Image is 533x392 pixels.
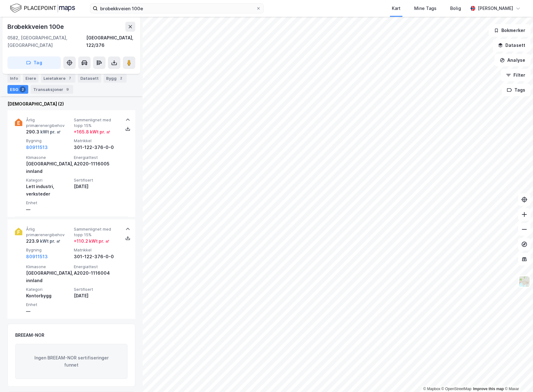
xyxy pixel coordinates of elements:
[26,183,71,198] div: Lett industri, verksteder
[414,5,437,12] div: Mine Tags
[74,183,119,190] div: [DATE]
[518,276,530,287] img: Z
[26,264,71,269] span: Klimasone
[392,5,401,12] div: Kart
[7,100,135,108] div: [DEMOGRAPHIC_DATA] (2)
[493,39,531,52] button: Datasett
[473,387,504,391] a: Improve this map
[74,155,119,160] span: Energiattest
[74,237,110,245] div: + 110.2 kWt pr. ㎡
[7,74,20,83] div: Info
[7,85,28,94] div: ESG
[26,308,71,315] div: —
[74,253,119,260] div: 301-122-376-0-0
[39,237,60,245] div: kWt pr. ㎡
[26,117,71,128] span: Årlig primærenergibehov
[26,206,71,213] div: —
[74,117,119,128] span: Sammenlignet med topp 15%
[26,155,71,160] span: Klimasone
[26,128,61,136] div: 290.3
[74,128,110,136] div: + 165.8 kWt pr. ㎡
[31,85,73,94] div: Transaksjoner
[441,387,472,391] a: OpenStreetMap
[26,247,71,253] span: Bygning
[450,5,461,12] div: Bolig
[67,75,73,81] div: 7
[86,34,135,49] div: [GEOGRAPHIC_DATA], 122/376
[26,144,48,151] button: 80911513
[15,344,128,379] div: Ingen BREEAM-NOR sertifiseringer funnet
[26,178,71,183] span: Kategori
[74,292,119,300] div: [DATE]
[74,227,119,237] span: Sammenlignet med topp 15%
[502,84,531,96] button: Tags
[41,74,75,83] div: Leietakere
[26,269,71,284] div: [GEOGRAPHIC_DATA], innland
[502,362,533,392] iframe: Chat Widget
[26,227,71,237] span: Årlig primærenergibehov
[98,4,256,13] input: Søk på adresse, matrikkel, gårdeiere, leietakere eller personer
[74,247,119,253] span: Matrikkel
[478,5,513,12] div: [PERSON_NAME]
[74,138,119,143] span: Matrikkel
[74,144,119,151] div: 301-122-376-0-0
[7,34,86,49] div: 0582, [GEOGRAPHIC_DATA], [GEOGRAPHIC_DATA]
[10,3,75,14] img: logo.f888ab2527a4732fd821a326f86c7f29.svg
[502,362,533,392] div: Kontrollprogram for chat
[39,128,61,136] div: kWt pr. ㎡
[23,74,38,83] div: Eiere
[74,264,119,269] span: Energiattest
[501,69,531,81] button: Filter
[74,178,119,183] span: Sertifisert
[26,200,71,205] span: Enhet
[104,74,127,83] div: Bygg
[26,287,71,292] span: Kategori
[7,22,65,32] div: Brobekkveien 100e
[74,287,119,292] span: Sertifisert
[65,86,71,92] div: 9
[26,292,71,300] div: Kontorbygg
[74,160,119,168] div: A2020-1116005
[26,138,71,143] span: Bygning
[78,74,101,83] div: Datasett
[15,331,44,339] div: BREEAM-NOR
[26,237,60,245] div: 223.9
[74,269,119,277] div: A2020-1116004
[7,56,61,69] button: Tag
[26,253,48,260] button: 80911513
[118,75,124,81] div: 2
[20,86,26,92] div: 2
[495,54,531,66] button: Analyse
[423,387,440,391] a: Mapbox
[26,160,71,175] div: [GEOGRAPHIC_DATA], innland
[26,302,71,307] span: Enhet
[489,24,531,37] button: Bokmerker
